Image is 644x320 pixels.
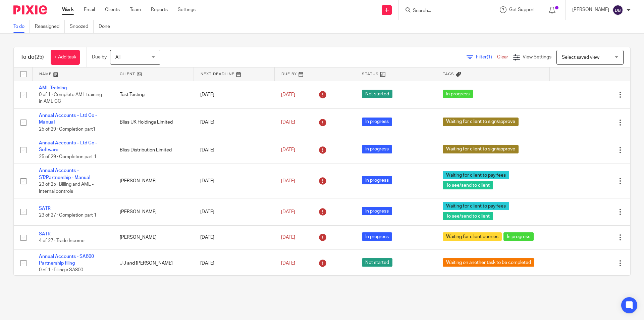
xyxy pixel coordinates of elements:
[194,226,274,249] td: [DATE]
[20,54,44,61] h1: To do
[99,20,115,33] a: Done
[113,136,194,164] td: Bliss Distribution Limited
[39,92,102,104] span: 0 of 1 · Complete AML training in AML CC
[194,108,274,136] td: [DATE]
[130,6,141,13] a: Team
[443,72,454,76] span: Tags
[13,20,30,33] a: To do
[39,113,97,125] a: Annual Accounts – Ltd Co - Manual
[487,55,492,59] span: (1)
[443,90,473,98] span: In progress
[113,198,194,226] td: [PERSON_NAME]
[115,55,120,60] span: All
[362,176,392,184] span: In progress
[443,171,509,179] span: Waiting for client to pay fees
[13,5,47,14] img: Pixie
[92,54,107,60] p: Due by
[497,55,508,59] a: Clear
[113,249,194,277] td: J J and [PERSON_NAME]
[113,108,194,136] td: Bliss UK Holdings Limited
[572,6,609,13] p: [PERSON_NAME]
[39,86,67,90] a: AML Training
[39,127,96,132] span: 25 of 29 · Completion part1
[84,6,95,13] a: Email
[523,55,551,59] span: View Settings
[443,258,534,267] span: Waiting on another task to be completed
[362,90,392,98] span: Not started
[362,207,392,215] span: In progress
[412,8,473,14] input: Search
[281,179,295,183] span: [DATE]
[281,235,295,240] span: [DATE]
[194,249,274,277] td: [DATE]
[39,206,51,211] a: SATR
[70,20,94,33] a: Snoozed
[476,55,497,59] span: Filter
[443,145,519,153] span: Waiting for client to sign/approve
[39,154,97,159] span: 25 of 29 · Completion part 1
[151,6,168,13] a: Reports
[281,92,295,97] span: [DATE]
[443,212,493,220] span: To see/send to client
[562,55,599,60] span: Select saved view
[281,210,295,214] span: [DATE]
[443,181,493,189] span: To see/send to client
[281,261,295,266] span: [DATE]
[113,164,194,198] td: [PERSON_NAME]
[39,141,97,152] a: Annual Accounts – Ltd Co - Software
[362,145,392,153] span: In progress
[39,182,94,194] span: 23 of 25 · Billing and AML - Internal controls
[612,5,623,15] img: svg%3E
[443,118,519,126] span: Waiting for client to sign/approve
[39,254,94,266] a: Annual Accounts - SA800 Partnership filing
[362,118,392,126] span: In progress
[194,198,274,226] td: [DATE]
[39,168,90,180] a: Annual Accounts – ST/Partnership - Manual
[39,213,97,218] span: 23 of 27 · Completion part 1
[194,81,274,108] td: [DATE]
[281,120,295,125] span: [DATE]
[194,136,274,164] td: [DATE]
[443,232,502,241] span: Waiting for client queries
[113,81,194,108] td: Test Testing
[39,268,83,272] span: 0 of 1 · Filing a SA800
[35,54,44,60] span: (25)
[281,148,295,152] span: [DATE]
[39,232,51,236] a: SATR
[509,7,535,12] span: Get Support
[178,6,196,13] a: Settings
[113,226,194,249] td: [PERSON_NAME]
[362,232,392,241] span: In progress
[39,239,85,243] span: 4 of 27 · Trade Income
[35,20,65,33] a: Reassigned
[62,6,74,13] a: Work
[105,6,120,13] a: Clients
[503,232,534,241] span: In progress
[362,258,392,267] span: Not started
[194,164,274,198] td: [DATE]
[51,50,80,65] a: + Add task
[443,202,509,210] span: Waiting for client to pay fees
